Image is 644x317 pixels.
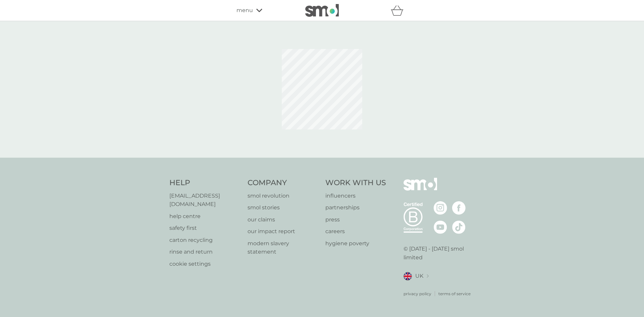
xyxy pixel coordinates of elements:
img: visit the smol Facebook page [452,201,466,215]
a: modern slavery statement [248,239,319,256]
img: smol [404,178,437,201]
a: hygiene poverty [325,239,386,248]
a: partnerships [325,203,386,212]
a: our claims [248,215,319,224]
a: help centre [169,212,241,221]
a: smol revolution [248,192,319,200]
h4: Help [169,178,241,188]
h4: Company [248,178,319,188]
span: menu [236,6,253,15]
a: press [325,215,386,224]
a: careers [325,227,386,236]
p: © [DATE] - [DATE] smol limited [404,245,475,262]
img: visit the smol Instagram page [434,201,447,215]
a: privacy policy [404,290,431,297]
img: visit the smol Youtube page [434,220,447,234]
a: rinse and return [169,248,241,256]
a: [EMAIL_ADDRESS][DOMAIN_NAME] [169,192,241,209]
img: UK flag [404,272,412,280]
a: safety first [169,224,241,232]
a: smol stories [248,203,319,212]
img: visit the smol Tiktok page [452,220,466,234]
h4: Work With Us [325,178,386,188]
span: UK [415,272,423,280]
a: our impact report [248,227,319,236]
a: cookie settings [169,260,241,268]
a: influencers [325,192,386,200]
img: smol [305,4,339,17]
img: select a new location [427,274,429,278]
a: carton recycling [169,236,241,245]
a: terms of service [438,290,471,297]
div: basket [391,4,408,17]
